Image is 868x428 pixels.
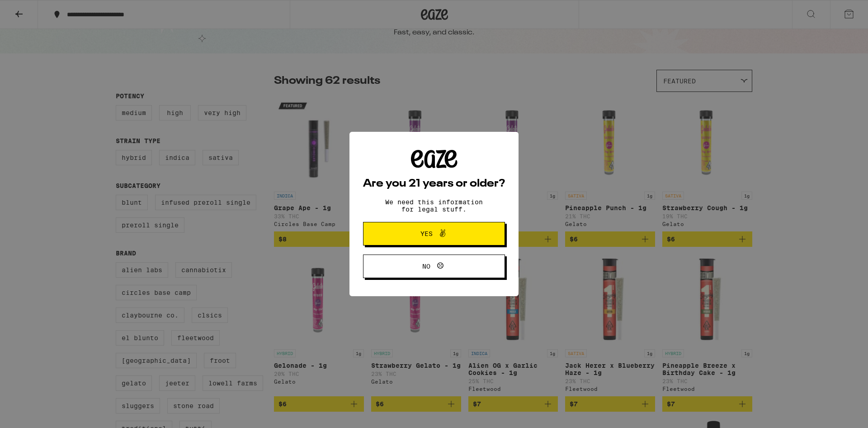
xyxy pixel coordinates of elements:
[420,231,433,237] span: Yes
[363,255,505,278] button: No
[363,222,505,245] button: Yes
[377,198,491,213] p: We need this information for legal stuff.
[363,178,505,189] h2: Are you 21 years or older?
[422,263,430,269] span: No
[5,6,65,14] span: Hi. Need any help?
